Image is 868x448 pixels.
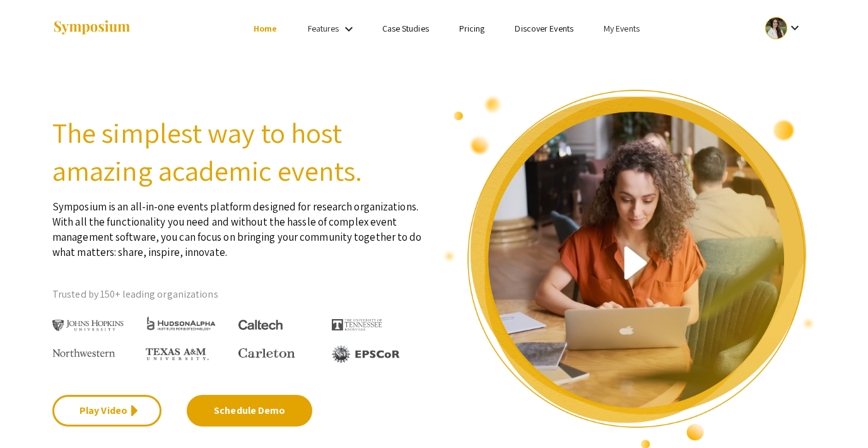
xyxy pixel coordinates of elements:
mat-icon: Expand account dropdown [787,20,802,35]
a: Discover Events [515,23,573,34]
img: Symposium by ForagerOne [52,20,131,37]
a: My Events [604,23,640,34]
img: Johns Hopkins University [52,320,124,332]
img: Carleton [238,348,295,358]
img: Northwestern [52,349,115,356]
img: EPSCOR [332,345,401,363]
a: Play Video [52,395,161,427]
a: Home [254,23,277,34]
p: Trusted by 150+ leading organizations [52,285,425,304]
iframe: Chat [9,391,54,439]
img: Caltech [238,320,283,330]
a: Case Studies [382,23,429,34]
a: Pricing [459,23,485,34]
a: Features [308,23,339,34]
img: Texas A&M University [146,348,209,361]
img: HudsonAlpha [146,316,217,330]
button: Expand account dropdown [752,14,816,42]
a: Schedule Demo [187,395,312,427]
img: The University of Tennessee [332,319,382,330]
p: Symposium is an all-in-one events platform designed for research organizations. With all the func... [52,190,425,260]
h2: The simplest way to host amazing academic events. [52,114,425,190]
mat-icon: Expand Features list [341,21,356,37]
